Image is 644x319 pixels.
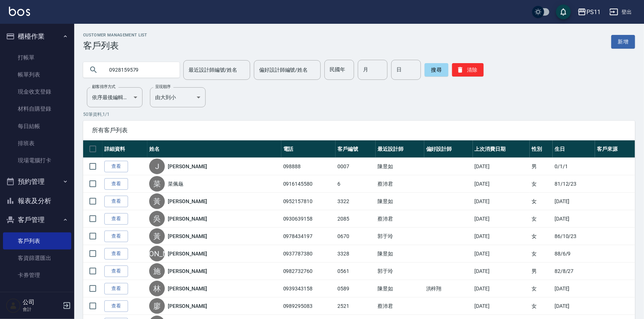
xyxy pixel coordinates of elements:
[281,245,336,263] td: 0937787380
[376,210,424,228] td: 蔡沛君
[104,60,174,80] input: 搜尋關鍵字
[336,263,376,280] td: 0561
[155,84,171,89] label: 呈現順序
[149,281,165,296] div: 林
[83,40,147,51] h3: 客戶列表
[553,228,595,245] td: 86/10/23
[281,263,336,280] td: 0982732760
[473,158,530,175] td: [DATE]
[168,250,207,257] a: [PERSON_NAME]
[149,228,165,244] div: 黃
[23,306,61,313] p: 會計
[530,297,553,315] td: 女
[149,193,165,209] div: 黃
[87,87,143,107] div: 依序最後編輯時間
[9,7,30,16] img: Logo
[336,140,376,158] th: 客戶編號
[376,228,424,245] td: 郭于玲
[3,210,71,230] button: 客戶管理
[586,7,601,17] div: PS11
[553,175,595,193] td: 81/12/23
[473,245,530,263] td: [DATE]
[104,196,128,207] a: 查看
[3,66,71,83] a: 帳單列表
[553,280,595,297] td: [DATE]
[595,140,635,158] th: 客戶來源
[553,158,595,175] td: 0/1/1
[3,172,71,191] button: 預約管理
[149,176,165,192] div: 菜
[424,140,473,158] th: 偏好設計師
[336,158,376,175] td: 0007
[473,228,530,245] td: [DATE]
[104,178,128,190] a: 查看
[530,158,553,175] td: 男
[3,135,71,152] a: 排班表
[104,213,128,225] a: 查看
[104,161,128,172] a: 查看
[168,302,207,310] a: [PERSON_NAME]
[3,250,71,267] a: 客資篩選匯出
[3,191,71,211] button: 報表及分析
[149,298,165,314] div: 廖
[3,83,71,100] a: 現金收支登錄
[553,297,595,315] td: [DATE]
[553,140,595,158] th: 生日
[336,210,376,228] td: 2085
[149,246,165,261] div: [PERSON_NAME]
[473,193,530,210] td: [DATE]
[281,193,336,210] td: 0952157810
[556,4,571,19] button: save
[23,299,61,306] h5: 公司
[83,111,635,118] p: 50 筆資料, 1 / 1
[168,198,207,205] a: [PERSON_NAME]
[147,140,281,158] th: 姓名
[104,266,128,277] a: 查看
[3,100,71,117] a: 材料自購登錄
[611,35,635,49] a: 新增
[168,215,207,222] a: [PERSON_NAME]
[553,263,595,280] td: 82/8/27
[92,84,115,89] label: 顧客排序方式
[336,245,376,263] td: 3328
[281,210,336,228] td: 0930639158
[376,280,424,297] td: 陳昱如
[149,263,165,279] div: 施
[473,140,530,158] th: 上次消費日期
[104,300,128,312] a: 查看
[168,163,207,170] a: [PERSON_NAME]
[553,210,595,228] td: [DATE]
[3,267,71,284] a: 卡券管理
[3,287,71,306] button: 行銷工具
[530,245,553,263] td: 女
[473,263,530,280] td: [DATE]
[473,280,530,297] td: [DATE]
[168,267,207,275] a: [PERSON_NAME]
[281,228,336,245] td: 0978434197
[607,5,635,19] button: 登出
[376,158,424,175] td: 陳昱如
[424,280,473,297] td: 洪梓翔
[336,228,376,245] td: 0670
[553,245,595,263] td: 88/6/9
[530,280,553,297] td: 女
[104,231,128,242] a: 查看
[530,175,553,193] td: 女
[3,118,71,135] a: 每日結帳
[376,263,424,280] td: 郭于玲
[3,27,71,46] button: 櫃檯作業
[102,140,147,158] th: 詳細資料
[281,280,336,297] td: 0939343158
[376,140,424,158] th: 最近設計師
[530,228,553,245] td: 女
[425,63,448,77] button: 搜尋
[336,193,376,210] td: 3322
[104,283,128,294] a: 查看
[6,298,21,313] img: Person
[281,140,336,158] th: 電話
[452,63,484,77] button: 清除
[83,33,147,38] h2: Customer Management List
[530,263,553,280] td: 男
[553,193,595,210] td: [DATE]
[473,297,530,315] td: [DATE]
